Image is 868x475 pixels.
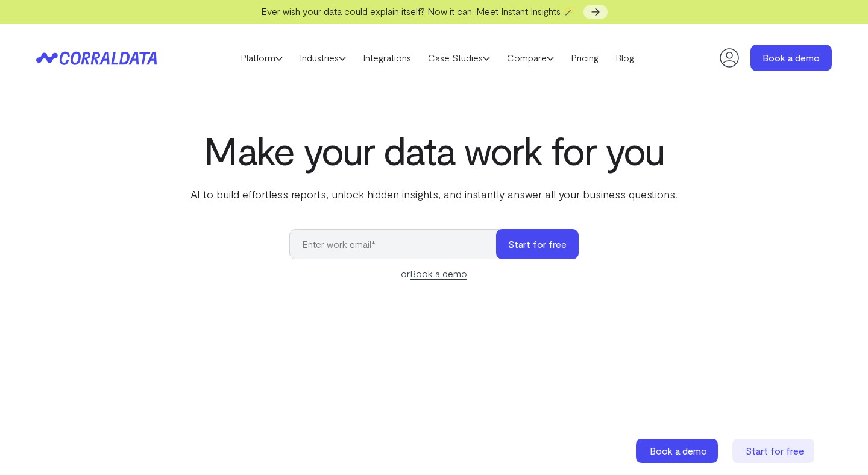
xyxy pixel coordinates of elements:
a: Book a demo [750,45,832,71]
a: Start for free [732,439,817,463]
a: Case Studies [420,49,498,67]
div: or [289,266,579,281]
a: Integrations [354,49,420,67]
span: Ever wish your data could explain itself? Now it can. Meet Instant Insights 🪄 [261,5,575,17]
button: Start for free [496,229,579,259]
h1: Make your data work for you [188,128,680,172]
span: Book a demo [650,445,707,456]
span: Start for free [746,445,804,456]
p: AI to build effortless reports, unlock hidden insights, and instantly answer all your business qu... [188,186,680,202]
a: Platform [232,49,291,67]
a: Book a demo [410,268,467,280]
a: Blog [607,49,643,67]
a: Pricing [562,49,607,67]
a: Industries [291,49,354,67]
a: Compare [498,49,562,67]
input: Enter work email* [289,229,508,259]
a: Book a demo [636,439,720,463]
